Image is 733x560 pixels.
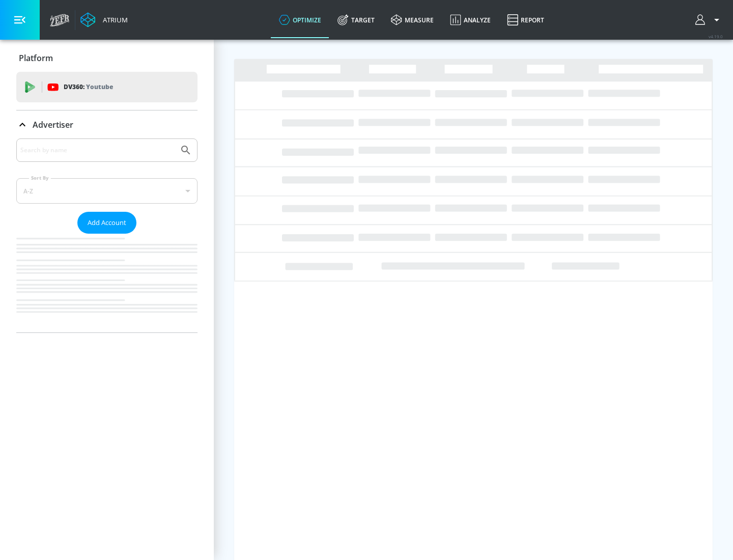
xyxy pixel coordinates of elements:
a: Analyze [442,2,499,38]
div: Atrium [99,15,128,24]
span: Add Account [88,217,126,229]
div: Advertiser [16,110,198,139]
p: DV360: [64,81,113,93]
div: Platform [16,44,198,72]
div: Advertiser [16,138,198,332]
input: Search by name [20,144,175,157]
p: Advertiser [33,119,73,130]
span: v 4.19.0 [709,34,723,39]
div: DV360: Youtube [16,72,198,102]
a: Target [329,2,383,38]
button: Add Account [77,212,136,234]
nav: list of Advertiser [16,234,198,332]
div: A-Z [16,178,198,204]
a: measure [383,2,442,38]
a: Atrium [80,12,128,27]
a: optimize [271,2,329,38]
p: Youtube [86,81,113,92]
p: Platform [19,52,53,64]
a: Report [499,2,552,38]
label: Sort By [29,175,51,181]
